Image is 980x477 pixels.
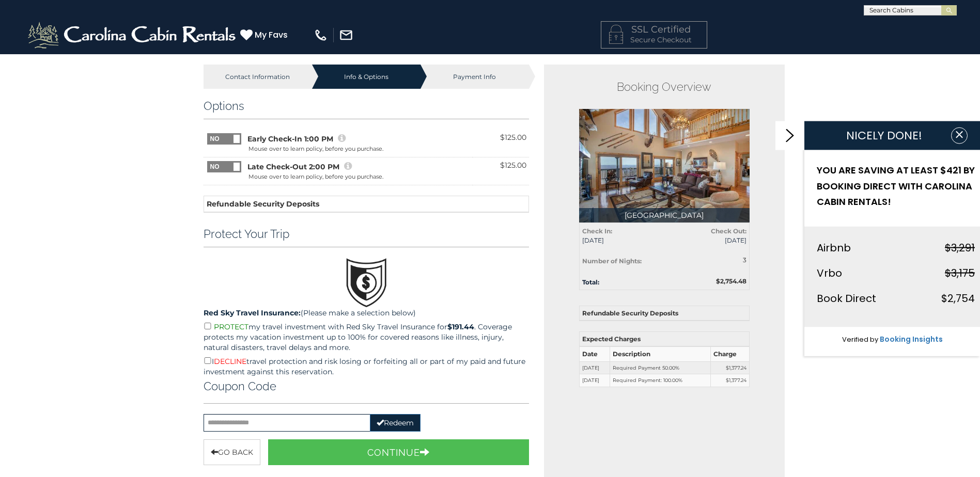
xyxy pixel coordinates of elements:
[582,278,599,286] strong: Total:
[945,265,975,280] strike: $3,175
[610,346,710,361] th: Description
[672,236,746,245] span: [DATE]
[609,25,623,44] img: LOCKICON1.png
[240,28,290,42] a: My Favs
[610,361,710,374] td: Required Payment 50.00%
[945,240,975,255] strike: $3,291
[248,145,383,153] div: Mouse over to learn policy, before you purchase.
[880,333,943,344] a: Booking Insights
[664,277,754,285] div: $2,754.48
[817,130,951,142] h1: NICELY DONE!
[579,361,610,374] td: [DATE]
[204,227,530,241] h3: Protect Your Trip
[582,227,612,235] strong: Check In:
[346,258,387,308] img: travel.png
[817,291,876,305] span: Book Direct
[579,80,750,93] h2: Booking Overview
[817,239,851,256] div: Airbnb
[204,379,530,404] div: Coupon Code
[214,322,248,331] span: PROTECT
[26,20,240,51] img: White-1-2.png
[473,130,529,157] td: $125.00
[817,163,975,210] h2: YOU ARE SAVING AT LEAST $421 BY BOOKING DIRECT WITH CAROLINA CABIN RENTALS!
[247,162,339,172] span: Late Check-Out 2:00 PM
[579,208,750,222] p: [GEOGRAPHIC_DATA]
[248,173,383,181] div: Mouse over to learn policy, before you purchase.
[370,414,421,432] button: Redeem
[255,28,288,41] span: My Favs
[817,264,842,281] div: Vrbo
[610,374,710,387] td: Required Payment: 100.00%
[268,439,530,465] button: Continue
[582,257,642,265] strong: Number of Nights:
[579,306,749,321] th: Refundable Security Deposits
[447,322,474,331] strong: $191.44
[314,28,328,42] img: phone-regular-white.png
[204,308,301,317] strong: Red Sky Travel Insurance:
[214,357,246,366] span: DECLINE
[204,439,260,465] button: Go Back
[579,374,610,387] td: [DATE]
[204,99,530,113] h3: Options
[842,334,878,344] span: Verified by
[579,346,610,361] th: Date
[247,134,333,144] span: Early Check-In 1:00 PM
[609,35,699,45] p: Secure Checkout
[702,256,746,264] div: 3
[579,109,750,222] img: 1714394220_thumbnail.jpeg
[711,227,746,235] strong: Check Out:
[609,25,699,35] h4: SSL Certified
[941,289,975,307] div: $2,754
[710,374,749,387] td: $1,377.24
[710,361,749,374] td: $1,377.24
[204,196,529,213] th: Refundable Security Deposits
[710,346,749,361] th: Charge
[204,321,530,353] p: my travel investment with Red Sky Travel Insurance for . Coverage protects my vacation investment...
[579,332,749,347] th: Expected Charges
[339,28,353,42] img: mail-regular-white.png
[582,236,657,245] span: [DATE]
[204,355,530,377] p: I travel protection and risk losing or forfeiting all or part of my paid and future investment ag...
[204,308,530,318] p: (Please make a selection below)
[473,157,529,185] td: $125.00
